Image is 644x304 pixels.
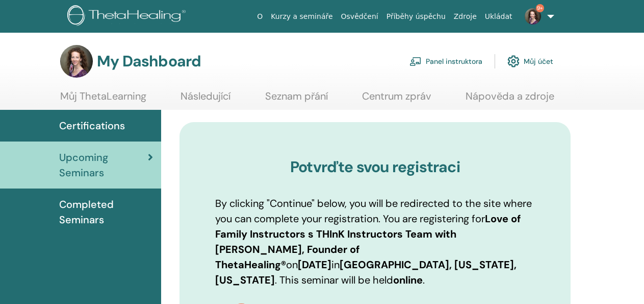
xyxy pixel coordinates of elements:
[481,7,517,26] a: Ukládat
[67,5,189,28] img: logo.png
[59,197,153,227] span: Completed Seminars
[393,273,423,287] b: online
[507,53,520,70] img: cog.svg
[409,57,422,66] img: chalkboard-teacher.svg
[181,90,230,110] a: Následující
[507,50,553,73] a: Můj účet
[536,4,544,12] span: 9+
[265,90,328,110] a: Seznam přání
[409,50,482,73] a: Panel instruktora
[60,90,146,110] a: Můj ThetaLearning
[382,7,450,26] a: Příběhy úspěchu
[337,7,382,26] a: Osvědčení
[525,8,541,25] img: default.jpg
[298,258,331,271] b: [DATE]
[253,7,267,26] a: O
[215,196,535,288] p: By clicking "Continue" below, you will be redirected to the site where you can complete your regi...
[215,258,517,287] b: [GEOGRAPHIC_DATA], [US_STATE], [US_STATE]
[466,90,554,110] a: Nápověda a zdroje
[59,150,148,180] span: Upcoming Seminars
[97,52,201,71] h3: My Dashboard
[215,158,535,176] h3: Potvrďte svou registraci
[362,90,431,110] a: Centrum zpráv
[450,7,481,26] a: Zdroje
[267,7,337,26] a: Kurzy a semináře
[59,118,125,133] span: Certifications
[60,45,93,78] img: default.jpg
